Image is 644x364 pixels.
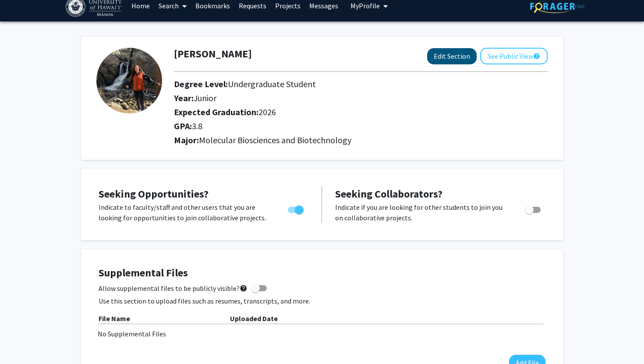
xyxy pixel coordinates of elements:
mat-icon: help [240,283,248,293]
span: Molecular Biosciences and Biotechnology [199,134,351,145]
span: Allow supplemental files to be publicly visible? [99,283,248,293]
h1: [PERSON_NAME] [174,48,252,60]
h2: Expected Graduation: [174,107,528,117]
button: Edit Section [427,48,477,64]
h2: Year: [174,93,528,103]
p: Use this section to upload files such as resumes, transcripts, and more. [99,296,545,306]
h2: GPA: [174,121,528,131]
p: Indicate if you are looking for other students to join you on collaborative projects. [335,202,508,223]
mat-icon: help [533,51,540,61]
span: Seeking Opportunities? [99,187,209,201]
span: Junior [194,92,216,103]
span: 3.8 [192,120,202,131]
button: See Public View [480,48,548,64]
div: Toggle [284,202,308,215]
h2: Degree Level: [174,79,528,89]
h2: Major: [174,135,548,145]
span: 2026 [258,106,276,117]
div: No Supplemental Files [98,329,546,339]
img: Profile Picture [96,48,162,113]
b: File Name [99,314,130,323]
div: Toggle [521,202,545,215]
b: Uploaded Date [230,314,278,323]
span: Seeking Collaborators? [335,187,442,201]
h4: Supplemental Files [99,267,545,279]
iframe: Chat [7,325,37,357]
span: Undergraduate Student [228,78,316,89]
p: Indicate to faculty/staff and other users that you are looking for opportunities to join collabor... [99,202,271,223]
span: My Profile [350,1,380,10]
